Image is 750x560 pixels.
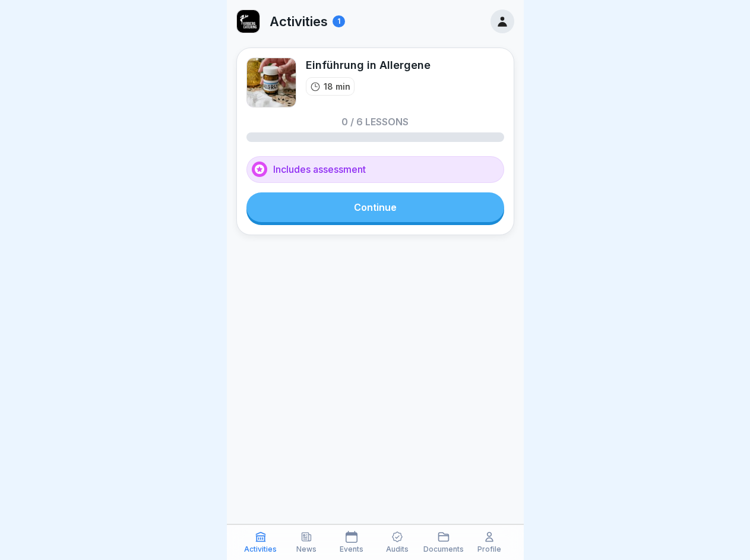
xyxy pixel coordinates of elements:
div: 1 [333,15,345,27]
p: 18 min [324,80,350,93]
p: Activities [270,14,328,29]
a: Continue [246,192,504,222]
div: Includes assessment [246,156,504,183]
p: Documents [423,545,464,553]
p: News [296,545,317,553]
img: dxikevl05c274fqjcx4fmktu.png [246,58,296,107]
p: Profile [477,545,501,553]
p: 0 / 6 lessons [341,117,409,126]
div: Einführung in Allergene [306,58,431,72]
img: ewxb9rjzulw9ace2na8lwzf2.png [237,10,260,33]
p: Audits [386,545,409,553]
p: Activities [244,545,277,553]
p: Events [340,545,363,553]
